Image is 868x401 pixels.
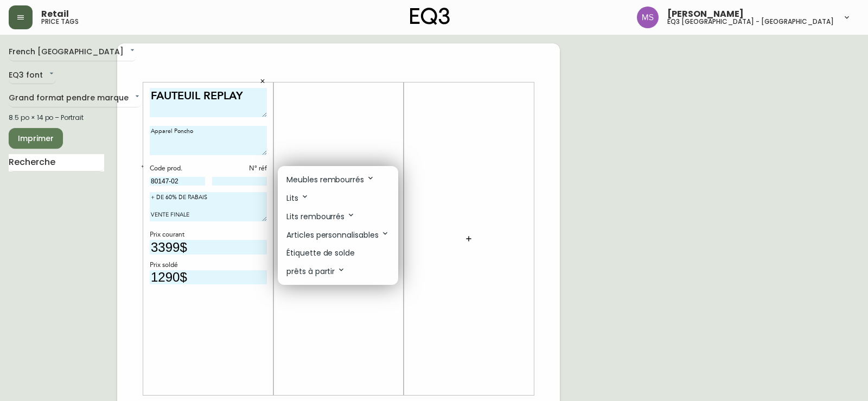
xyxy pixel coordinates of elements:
p: prêts à partir [286,265,346,277]
p: Articles personnalisables [286,229,390,241]
p: Meubles rembourrés [286,174,375,186]
p: Étiquette de solde [286,247,355,259]
p: Lits [286,192,309,204]
p: Lits rembourrés [286,211,355,222]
